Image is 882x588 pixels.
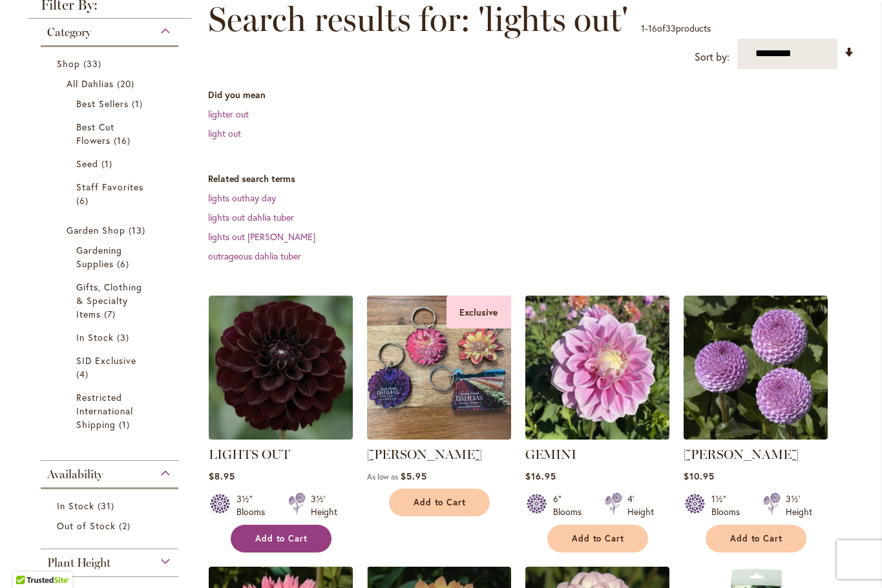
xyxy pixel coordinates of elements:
a: FRANK HOLMES [684,430,828,442]
span: 16 [114,134,134,147]
span: 1 [101,157,116,170]
span: $5.95 [401,470,427,482]
a: GEMINI [525,447,576,462]
span: 31 [98,499,118,512]
a: Staff Favorites [76,180,147,207]
button: Add to Cart [547,525,648,553]
a: Best Sellers [76,97,147,110]
div: Exclusive [446,296,511,329]
div: 6" Blooms [553,492,589,518]
span: As low as [367,472,398,482]
span: Add to Cart [255,533,308,544]
a: LIGHTS OUT [209,430,353,442]
a: lighter out [208,108,249,120]
span: 33 [666,22,676,34]
div: 4' Height [627,492,654,518]
div: 3½' Height [786,492,812,518]
a: Best Cut Flowers [76,120,147,147]
span: 6 [117,257,132,270]
a: Garden Shop [67,223,156,237]
span: 4 [76,367,92,381]
img: LIGHTS OUT [209,296,353,440]
span: Out of Stock [57,520,116,532]
span: Shop [57,57,80,70]
div: 3½" Blooms [236,492,273,518]
span: 16 [648,22,657,34]
span: Gifts, Clothing & Specialty Items [76,281,143,320]
span: $16.95 [525,470,556,482]
div: 1½" Blooms [711,492,748,518]
span: Garden Shop [67,224,126,236]
span: 1 [119,418,133,431]
span: Availability [47,467,103,482]
button: Add to Cart [231,525,331,553]
span: 20 [117,77,138,90]
a: outrageous dahlia tuber [208,250,301,262]
button: Add to Cart [706,525,806,553]
span: Staff Favorites [76,181,144,193]
dt: Did you mean [208,88,855,101]
a: Gifts, Clothing &amp; Specialty Items [76,280,147,321]
span: 13 [129,223,149,237]
label: Sort by: [695,45,730,69]
span: In Stock [76,331,114,343]
span: $8.95 [209,470,235,482]
dt: Related search terms [208,172,855,185]
a: Shop [57,57,166,70]
a: lights out dahlia tuber [208,211,294,223]
span: Best Sellers [76,97,129,110]
a: Gardening Supplies [76,243,147,270]
span: $10.95 [684,470,715,482]
a: GEMINI [525,430,669,442]
a: LIGHTS OUT [209,447,290,462]
span: 7 [104,307,119,321]
a: All Dahlias [67,77,156,90]
span: 1 [132,97,146,110]
a: In Stock [76,330,147,344]
a: SID Exclusive [76,354,147,381]
span: SID Exclusive [76,354,137,367]
img: GEMINI [525,296,669,440]
p: - of products [641,18,711,39]
a: light out [208,127,241,139]
span: 33 [83,57,105,70]
a: Restricted International Shipping [76,390,147,431]
span: 2 [119,519,134,532]
div: 3½' Height [311,492,337,518]
span: Best Cut Flowers [76,121,114,147]
img: 4 SID dahlia keychains [367,296,511,440]
a: lights out [PERSON_NAME] [208,230,315,243]
span: All Dahlias [67,77,114,90]
a: lights outhay day [208,192,276,204]
span: 1 [641,22,645,34]
span: 3 [117,330,132,344]
a: [PERSON_NAME] [684,447,799,462]
span: Plant Height [47,556,110,570]
button: Add to Cart [389,489,490,516]
a: 4 SID dahlia keychains Exclusive [367,430,511,442]
a: Out of Stock 2 [57,519,166,532]
span: In Stock [57,500,94,512]
span: Category [47,25,91,39]
span: Restricted International Shipping [76,391,134,431]
span: Add to Cart [414,497,467,508]
span: 6 [76,194,92,207]
a: [PERSON_NAME] [367,447,482,462]
span: Gardening Supplies [76,244,122,270]
a: Seed [76,157,147,170]
span: Add to Cart [572,533,625,544]
span: Seed [76,157,98,170]
a: In Stock 31 [57,499,166,512]
iframe: Launch Accessibility Center [10,542,46,578]
span: Add to Cart [730,533,783,544]
img: FRANK HOLMES [684,296,828,440]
